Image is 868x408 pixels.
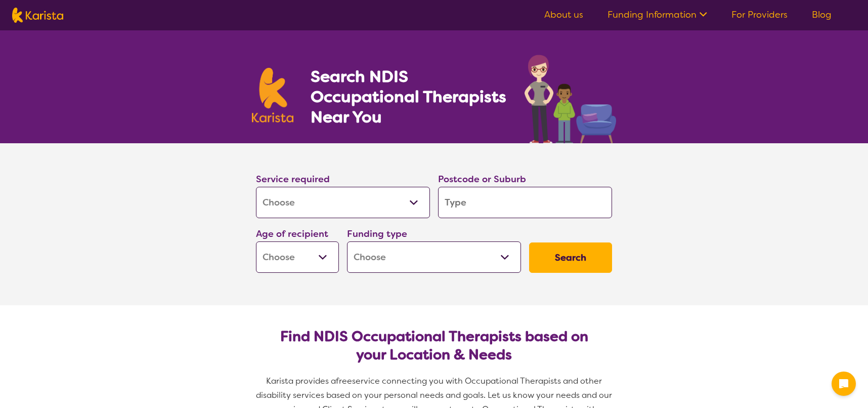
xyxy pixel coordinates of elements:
label: Age of recipient [256,228,328,240]
input: Type [438,187,612,218]
span: Karista provides a [266,376,336,386]
label: Funding type [347,228,407,240]
a: About us [544,9,583,21]
a: For Providers [731,9,788,21]
h1: Search NDIS Occupational Therapists Near You [311,66,507,127]
img: occupational-therapy [525,55,616,143]
img: Karista logo [252,68,293,123]
label: Service required [256,173,330,185]
button: Search [529,242,612,273]
a: Blog [812,9,832,21]
label: Postcode or Suburb [438,173,526,185]
h2: Find NDIS Occupational Therapists based on your Location & Needs [264,328,604,364]
a: Funding Information [607,9,707,21]
img: Karista logo [12,8,63,23]
span: free [336,376,352,386]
